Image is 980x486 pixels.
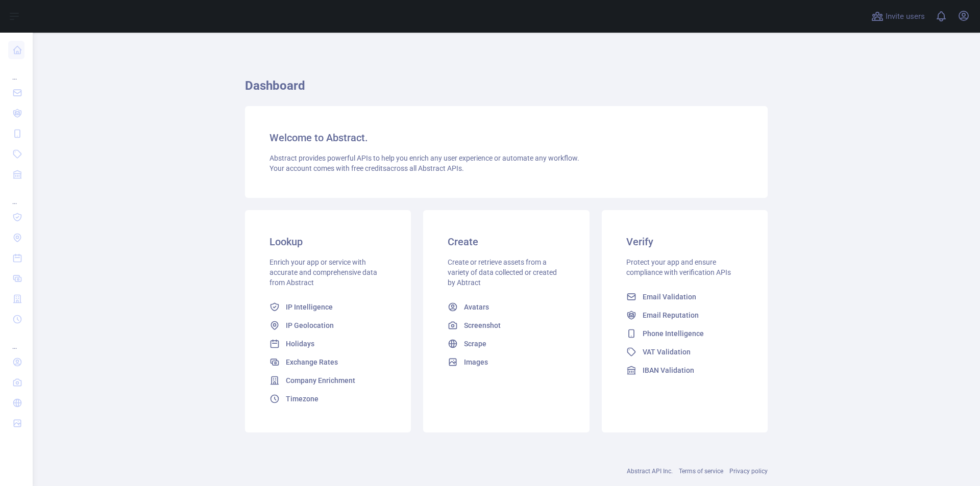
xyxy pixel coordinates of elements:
[351,164,386,172] span: free credits
[286,375,355,386] span: Company Enrichment
[265,316,390,335] a: IP Geolocation
[444,335,569,353] a: Scrape
[626,258,731,276] span: Protect your app and ensure compliance with verification APIs
[448,235,565,249] h3: Create
[886,11,925,22] span: Invite users
[464,302,489,312] span: Avatars
[622,361,747,379] a: IBAN Validation
[265,371,390,390] a: Company Enrichment
[622,306,747,324] a: Email Reputation
[729,468,768,475] a: Privacy policy
[869,8,927,24] button: Invite users
[286,320,334,330] span: IP Geolocation
[8,186,24,206] div: ...
[643,292,696,302] span: Email Validation
[622,288,747,306] a: Email Validation
[286,394,318,404] span: Timezone
[444,353,569,371] a: Images
[464,357,488,367] span: Images
[286,302,333,312] span: IP Intelligence
[627,468,673,475] a: Abstract API Inc.
[269,258,377,287] span: Enrich your app or service with accurate and comprehensive data from Abstract
[269,164,464,172] span: Your account comes with across all Abstract APIs.
[269,131,743,145] h3: Welcome to Abstract.
[444,298,569,316] a: Avatars
[643,328,704,339] span: Phone Intelligence
[643,347,691,357] span: VAT Validation
[265,390,390,408] a: Timezone
[286,357,338,367] span: Exchange Rates
[269,154,579,162] span: Abstract provides powerful APIs to help you enrich any user experience or automate any workflow.
[265,353,390,371] a: Exchange Rates
[679,468,723,475] a: Terms of service
[626,235,743,249] h3: Verify
[464,339,486,349] span: Scrape
[464,320,501,330] span: Screenshot
[245,78,768,102] h1: Dashboard
[8,330,24,351] div: ...
[8,61,24,82] div: ...
[622,343,747,361] a: VAT Validation
[265,335,390,353] a: Holidays
[269,235,386,249] h3: Lookup
[444,316,569,335] a: Screenshot
[448,258,557,287] span: Create or retrieve assets from a variety of data collected or created by Abtract
[643,365,694,375] span: IBAN Validation
[643,310,699,320] span: Email Reputation
[286,339,314,349] span: Holidays
[622,324,747,343] a: Phone Intelligence
[265,298,390,316] a: IP Intelligence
